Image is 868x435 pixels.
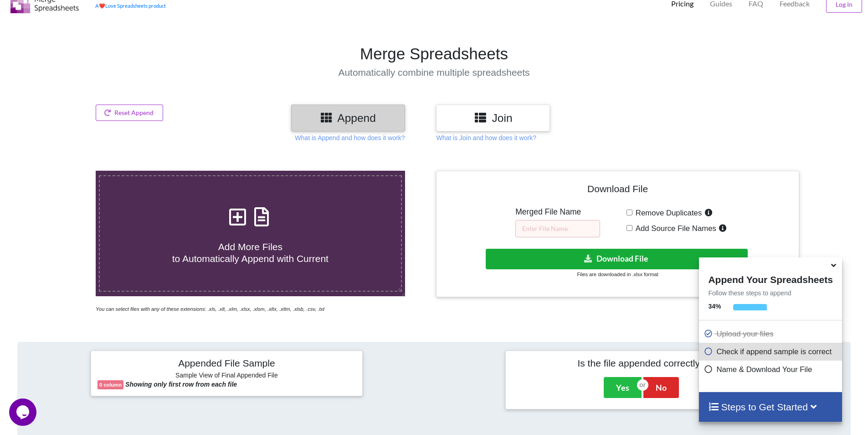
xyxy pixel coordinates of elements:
[632,209,702,217] span: Remove Duplicates
[95,3,166,9] a: AheartLove Spreadsheets product
[436,133,536,142] p: What is Join and how does it work?
[708,303,721,310] b: 34 %
[99,3,105,9] span: heart
[9,398,38,426] iframe: chat widget
[604,377,642,398] button: Yes
[96,105,163,121] button: Reset Append
[632,224,716,233] span: Add Source File Names
[486,249,748,269] button: Download File
[704,346,839,357] p: Check if append sample is correct
[125,381,237,388] b: Showing only first row from each file
[577,272,658,277] small: Files are downloaded in .xlsx format
[98,372,356,381] h6: Sample View of Final Appended File
[708,401,832,413] h4: Steps to Get Started
[295,133,405,142] p: What is Append and how does it work?
[96,306,324,312] i: You can select files with any of these extensions: .xls, .xlt, .xlm, .xlsx, .xlsm, .xltx, .xltm, ...
[98,357,356,370] h4: Appended File Sample
[298,111,398,125] h3: Append
[699,288,842,298] p: Follow these steps to append
[443,111,543,125] h3: Join
[443,178,792,204] h4: Download File
[704,328,839,340] p: Upload your files
[515,207,600,217] h5: Merged File Name
[515,220,600,237] input: Enter File Name
[99,382,122,388] b: 0 column
[704,364,839,375] p: Name & Download Your File
[699,272,842,285] h4: Append Your Spreadsheets
[172,241,329,263] span: Add More Files to Automatically Append with Current
[512,357,770,369] h4: Is the file appended correctly?
[643,377,679,398] button: No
